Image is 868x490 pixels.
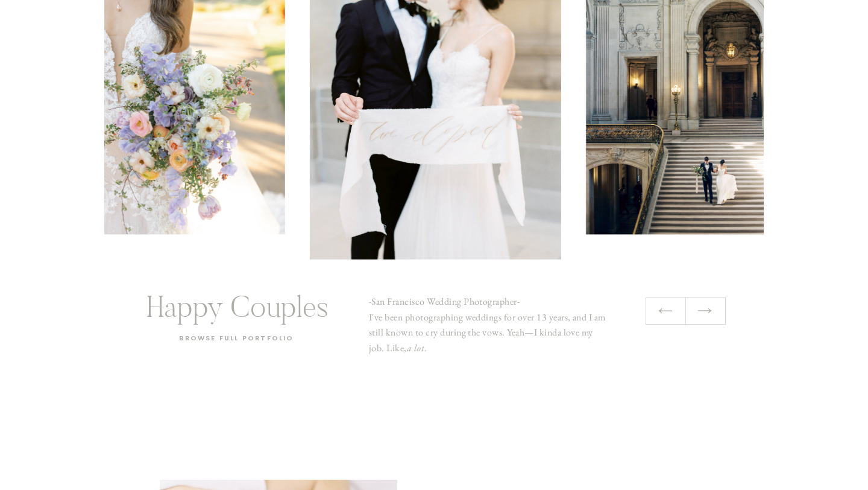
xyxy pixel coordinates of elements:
[166,332,307,345] a: Browse full portfolio
[407,342,424,354] i: a lot
[128,288,346,328] p: Happy Couples
[369,294,607,395] p: -San Francisco Wedding Photographer- I've been photographing weddings for over 13 years, and I am...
